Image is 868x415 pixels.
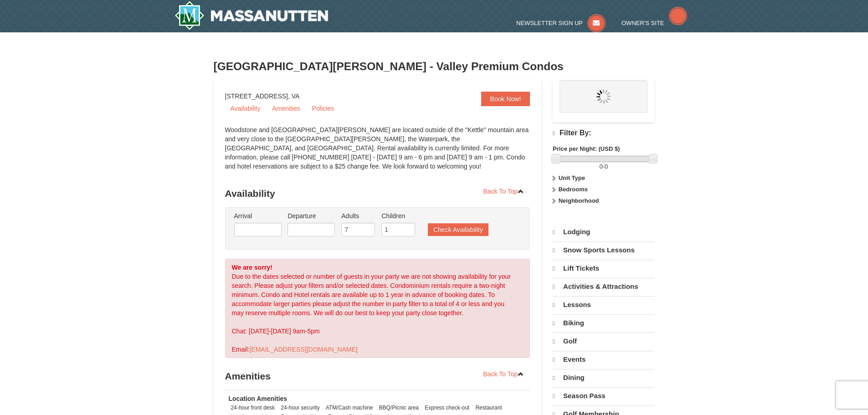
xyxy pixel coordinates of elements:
a: Snow Sports Lessons [553,241,654,259]
h3: [GEOGRAPHIC_DATA][PERSON_NAME] - Valley Premium Condos [214,57,655,76]
a: Dining [553,369,654,386]
strong: Price per Night: (USD $) [553,145,620,152]
a: Owner's Site [621,20,687,26]
a: Season Pass [553,387,654,405]
a: Events [553,351,654,368]
div: Woodstone and [GEOGRAPHIC_DATA][PERSON_NAME] are located outside of the "Kettle" mountain area an... [225,125,530,180]
a: Biking [553,314,654,332]
a: Lodging [553,224,654,241]
h4: Filter By: [553,129,654,138]
label: Children [381,211,415,220]
strong: Location Amenities [229,395,288,402]
h3: Amenities [225,367,530,385]
label: Arrival [234,211,282,220]
a: Amenities [267,102,305,115]
a: Newsletter Sign Up [516,20,606,26]
div: Due to the dates selected or number of guests in your party we are not showing availability for y... [225,259,530,358]
a: Back To Top [478,367,530,381]
button: Check Availability [428,223,488,236]
label: Adults [341,211,375,220]
li: 24-hour front desk [229,403,277,412]
li: 24-hour security [278,403,322,412]
li: ATM/Cash machine [324,403,375,412]
a: Availability [225,102,266,115]
li: Express check-out [422,403,472,412]
a: Golf [553,333,654,350]
label: Departure [288,211,335,220]
label: - [553,162,654,171]
strong: We are sorry! [232,264,272,271]
span: Owner's Site [621,20,664,26]
span: 0 [599,163,602,170]
a: Lessons [553,296,654,313]
a: Massanutten Resort [175,1,329,30]
a: Policies [307,102,339,115]
a: Book Now! [481,92,530,106]
span: 0 [605,163,608,170]
a: [EMAIL_ADDRESS][DOMAIN_NAME] [249,346,357,353]
a: Lift Tickets [553,260,654,277]
h3: Availability [225,184,530,203]
strong: Neighborhood [559,197,599,204]
a: Back To Top [478,184,530,198]
img: Massanutten Resort Logo [175,1,329,30]
strong: Unit Type [559,174,585,181]
a: Activities & Attractions [553,278,654,295]
span: Newsletter Sign Up [516,20,583,26]
li: BBQ/Picnic area [377,403,421,412]
li: Restaurant [473,403,504,412]
img: wait.gif [596,89,611,104]
strong: Bedrooms [559,186,588,193]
